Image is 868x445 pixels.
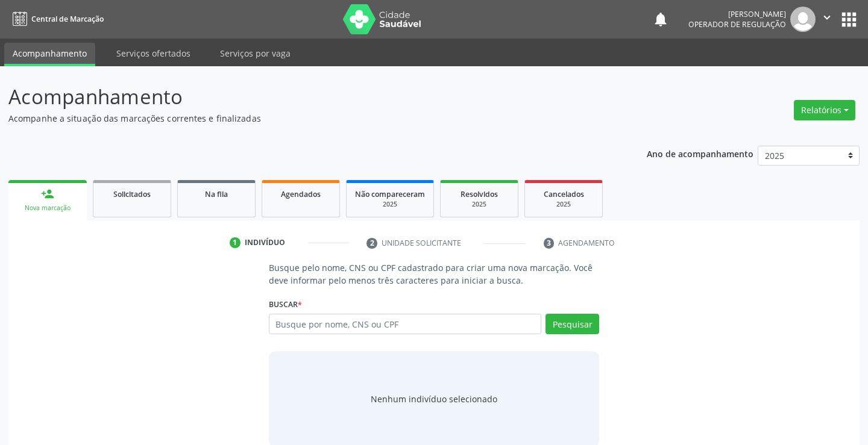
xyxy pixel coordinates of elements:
[4,43,95,66] a: Acompanhamento
[17,204,78,213] div: Nova marcação
[31,14,104,24] span: Central de Marcação
[820,11,834,24] i: 
[245,237,285,248] div: Indivíduo
[449,200,509,209] div: 2025
[816,7,838,32] button: 
[652,11,669,28] button: notifications
[461,189,498,199] span: Resolvidos
[8,9,104,29] a: Central de Marcação
[647,146,753,161] p: Ano de acompanhamento
[269,314,542,334] input: Busque por nome, CNS ou CPF
[533,200,594,209] div: 2025
[41,187,54,201] div: person_add
[269,295,302,314] label: Buscar
[790,7,816,32] img: img
[355,200,425,209] div: 2025
[230,237,241,248] div: 1
[355,189,425,199] span: Não compareceram
[794,100,855,120] button: Relatórios
[113,189,151,199] span: Solicitados
[371,393,497,405] div: Nenhum indivíduo selecionado
[269,261,600,287] p: Busque pelo nome, CNS ou CPF cadastrado para criar uma nova marcação. Você deve informar pelo men...
[838,9,860,30] button: apps
[8,82,604,112] p: Acompanhamento
[688,9,786,19] div: [PERSON_NAME]
[281,189,321,199] span: Agendados
[205,189,228,199] span: Na fila
[546,314,599,334] button: Pesquisar
[8,112,604,125] p: Acompanhe a situação das marcações correntes e finalizadas
[688,19,786,30] span: Operador de regulação
[544,189,584,199] span: Cancelados
[108,43,199,64] a: Serviços ofertados
[212,43,299,64] a: Serviços por vaga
